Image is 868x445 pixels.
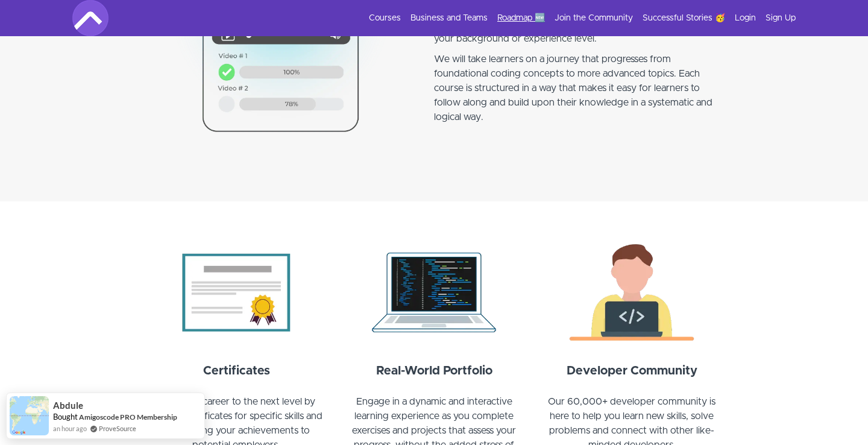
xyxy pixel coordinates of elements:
[53,423,87,434] span: an hour ago
[53,412,78,421] span: Bought
[369,12,401,24] a: Courses
[540,238,723,347] img: Join out Developer Community
[497,12,545,24] a: Roadmap 🆕
[342,238,526,347] img: Create a real-world portfolio
[203,365,270,377] strong: Certificates
[79,412,177,422] a: Amigoscode PRO Membership
[410,12,488,24] a: Business and Teams
[643,12,725,24] a: Successful Stories 🥳
[555,12,633,24] a: Join the Community
[434,52,723,139] p: We will take learners on a journey that progresses from foundational coding concepts to more adva...
[53,400,83,411] span: Abdule
[766,12,796,24] a: Sign Up
[735,12,756,24] a: Login
[145,238,328,347] img: Certificates
[376,365,492,377] strong: Real-World Portfolio
[567,365,697,377] strong: Developer Community
[10,396,49,435] img: provesource social proof notification image
[99,423,136,434] a: ProveSource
